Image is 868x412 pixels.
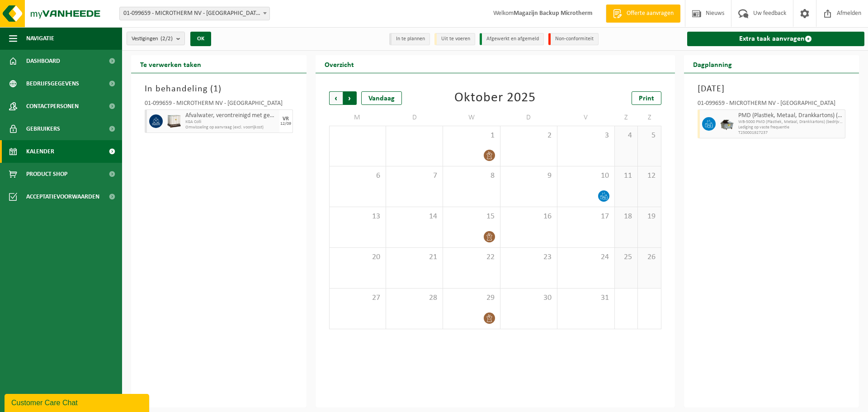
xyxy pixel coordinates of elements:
td: V [557,109,614,126]
td: Z [638,109,661,126]
li: Uit te voeren [434,33,475,45]
div: Vandaag [361,91,402,105]
td: D [386,109,443,126]
div: 01-099659 - MICROTHERM NV - [GEOGRAPHIC_DATA] [145,100,293,109]
span: 20 [334,252,381,262]
span: 19 [642,212,656,222]
span: 28 [391,293,438,303]
span: 21 [391,252,438,262]
span: Product Shop [26,163,67,185]
span: 27 [334,293,381,303]
span: 24 [562,252,609,262]
span: 26 [642,252,656,262]
span: 31 [562,293,609,303]
img: WB-5000-GAL-GY-01 [720,117,734,131]
span: KGA Colli [185,119,277,125]
span: Lediging op vaste frequentie [738,125,843,130]
div: 12/09 [280,122,291,126]
span: PMD (Plastiek, Metaal, Drankkartons) (bedrijven) [738,112,843,119]
span: 16 [505,212,552,222]
a: Print [632,91,661,105]
span: 23 [505,252,552,262]
span: 29 [448,293,495,303]
span: Offerte aanvragen [624,9,676,18]
span: Print [639,95,654,102]
span: 14 [391,212,438,222]
span: 25 [619,252,633,262]
span: 01-099659 - MICROTHERM NV - SINT-NIKLAAS [119,7,270,20]
span: 15 [448,212,495,222]
span: 3 [562,131,609,141]
a: Offerte aanvragen [606,5,680,23]
span: 1 [213,85,218,94]
span: Omwisseling op aanvraag (excl. voorrijkost) [185,125,277,130]
td: D [500,109,557,126]
h2: Overzicht [316,55,363,73]
count: (2/2) [160,36,173,42]
span: 30 [505,293,552,303]
div: Oktober 2025 [454,91,536,105]
strong: Magazijn Backup Microtherm [514,10,592,17]
span: 18 [619,212,633,222]
span: Bedrijfsgegevens [26,72,79,95]
iframe: chat widget [5,392,151,412]
div: VR [283,116,289,122]
img: PB-IC-1000-HPE-00-02 [167,114,181,128]
li: In te plannen [389,33,430,45]
li: Non-conformiteit [548,33,599,45]
h3: In behandeling ( ) [145,82,293,96]
span: Volgende [343,91,357,105]
td: W [443,109,500,126]
span: Afvalwater, verontreinigd met gevaarlijke producten [185,112,277,119]
span: Acceptatievoorwaarden [26,185,99,208]
span: 10 [562,171,609,181]
span: Navigatie [26,27,54,50]
span: Gebruikers [26,118,60,140]
li: Afgewerkt en afgemeld [480,33,544,45]
span: 12 [642,171,656,181]
div: 01-099659 - MICROTHERM NV - [GEOGRAPHIC_DATA] [698,100,846,109]
button: Vestigingen(2/2) [127,32,185,45]
span: 13 [334,212,381,222]
h2: Te verwerken taken [131,55,210,73]
span: 9 [505,171,552,181]
a: Extra taak aanvragen [687,32,865,46]
span: Vestigingen [132,32,173,46]
span: 22 [448,252,495,262]
td: Z [615,109,638,126]
span: Kalender [26,140,54,163]
span: 7 [391,171,438,181]
span: 17 [562,212,609,222]
span: 2 [505,131,552,141]
span: Vorige [329,91,343,105]
span: Contactpersonen [26,95,79,118]
span: 1 [448,131,495,141]
span: 01-099659 - MICROTHERM NV - SINT-NIKLAAS [120,7,269,20]
span: 6 [334,171,381,181]
td: M [329,109,386,126]
span: 5 [642,131,656,141]
button: OK [190,32,211,46]
h2: Dagplanning [684,55,741,73]
span: Dashboard [26,50,60,72]
span: 4 [619,131,633,141]
span: 11 [619,171,633,181]
span: T250001927237 [738,130,843,136]
span: WB-5000 PMD (Plastiek, Metaal, Drankkartons) (bedrijven) [738,119,843,125]
h3: [DATE] [698,82,846,96]
span: 8 [448,171,495,181]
